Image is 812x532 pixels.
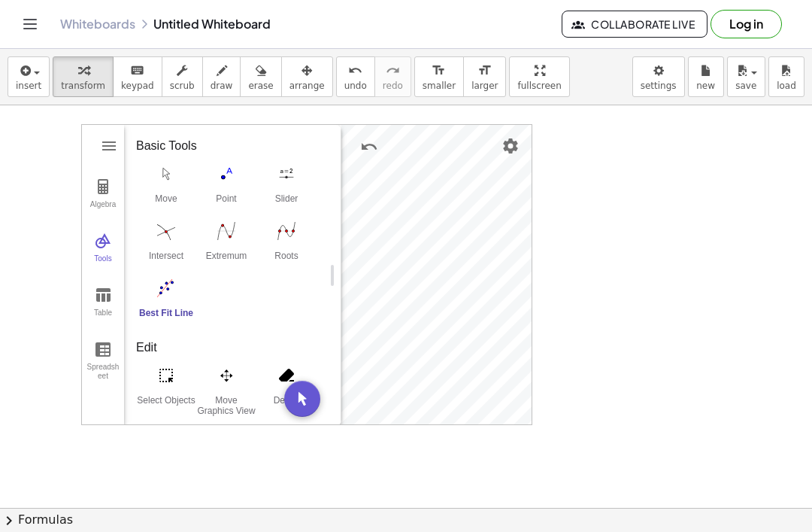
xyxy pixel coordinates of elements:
[85,363,121,384] div: Spreadsheet
[8,56,50,97] button: insert
[471,81,498,91] span: larger
[256,395,317,416] div: Delete
[688,56,724,97] button: new
[196,161,256,215] button: Point. Select position or line, function, or curve
[81,124,532,425] div: Graphing Calculator
[85,200,121,221] div: Algebra
[196,395,256,416] div: Move Graphics View
[632,56,685,97] button: settings
[768,56,804,97] button: load
[777,81,796,91] span: load
[136,308,196,329] div: Best Fit Line
[136,275,196,330] button: Best Fit Line. Select several points or list of points
[256,420,317,474] button: Copy Visual Style. Select one object, then click / tap on others
[136,395,196,416] div: Select Objects
[289,81,325,91] span: arrange
[256,193,317,214] div: Slider
[196,193,256,214] div: Point
[136,193,196,214] div: Move
[562,11,707,38] button: Collaborate Live
[121,81,154,91] span: keypad
[710,10,782,38] button: Log in
[735,81,756,91] span: save
[85,254,121,275] div: Tools
[113,56,162,97] button: keyboardkeypad
[509,56,569,97] button: fullscreen
[477,62,492,80] i: format_size
[196,218,256,272] button: Extremum. Select a function
[727,56,765,97] button: save
[696,81,715,91] span: new
[53,56,114,97] button: transform
[136,137,317,155] div: Basic Tools
[136,161,196,215] button: Move. Drag or select object
[383,81,403,91] span: redo
[423,81,456,91] span: smaller
[344,81,367,91] span: undo
[196,363,256,417] button: Move Graphics View. Drag white background or axis
[341,125,532,426] canvas: Graphics View 1
[85,309,121,330] div: Table
[136,363,196,417] button: Select Objects. Click on object to select it or drag a rectangle to select multiple objects
[414,56,464,97] button: format_sizesmaller
[136,420,196,474] button: Show / Hide Label. Select object
[281,56,333,97] button: arrange
[18,12,42,36] button: Toggle navigation
[374,56,411,97] button: redoredo
[256,161,317,215] button: Slider. Select position
[356,133,383,160] button: Undo
[432,62,446,80] i: format_size
[256,251,317,272] div: Roots
[386,62,400,80] i: redo
[348,62,362,80] i: undo
[162,56,203,97] button: scrub
[240,56,281,97] button: erase
[196,420,256,474] button: Show / Hide Object. Select objects to hide, then switch to another tool
[202,56,241,97] button: draw
[136,218,196,272] button: Intersect. Select intersection or two objects successively
[130,62,144,80] i: keyboard
[136,339,317,357] div: Edit
[211,81,233,91] span: draw
[256,218,317,272] button: Roots. Select a function
[284,381,320,417] button: Move. Drag or select object
[60,17,135,32] a: Whiteboards
[248,81,273,91] span: erase
[196,251,256,272] div: Extremum
[256,363,317,417] button: Delete. Select object which should be deleted
[517,81,561,91] span: fullscreen
[463,56,506,97] button: format_sizelarger
[574,17,695,31] span: Collaborate Live
[61,81,105,91] span: transform
[100,137,118,155] img: Main Menu
[336,56,375,97] button: undoundo
[136,251,196,272] div: Intersect
[170,81,195,91] span: scrub
[497,132,524,160] button: Settings
[641,81,677,91] span: settings
[16,81,41,91] span: insert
